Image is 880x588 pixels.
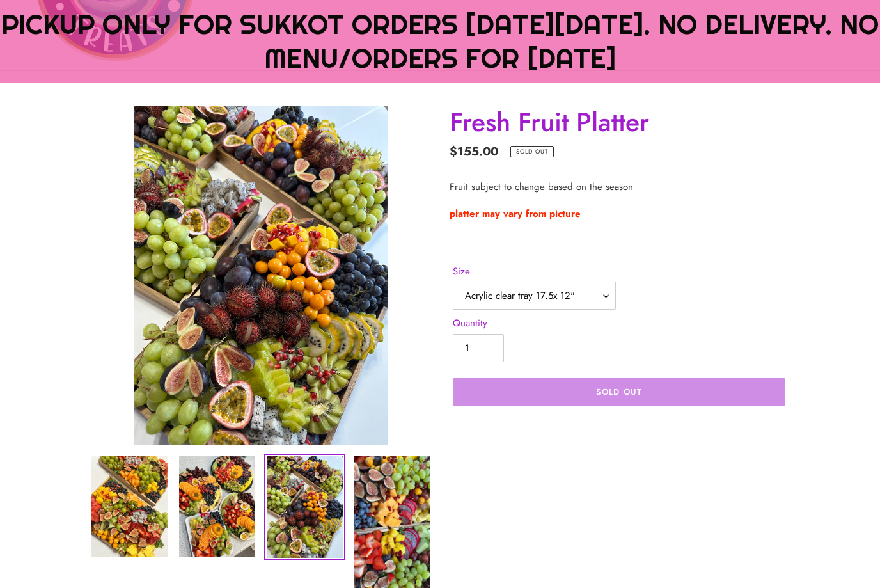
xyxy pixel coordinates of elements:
span: Sold out [596,386,641,398]
label: Quantity [453,316,616,331]
strong: platter may vary from picture [450,207,581,221]
h1: Fresh Fruit Platter [450,106,789,138]
img: Load image into Gallery viewer, Fresh Fruit Platter [265,455,344,559]
span: $155.00 [450,143,498,160]
button: Sold out [453,378,785,406]
img: Load image into Gallery viewer, Fresh Fruit Platter [178,455,256,559]
p: Fruit subject to change based on the season [450,180,789,195]
span: Sold out [516,149,548,155]
img: Load image into Gallery viewer, Fresh Fruit Platter [90,455,169,558]
span: PICKUP ONLY FOR SUKKOT ORDERS [DATE][DATE]. NO DELIVERY. NO MENU/ORDERS FOR [DATE] [1,7,879,75]
label: Size [453,264,616,279]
